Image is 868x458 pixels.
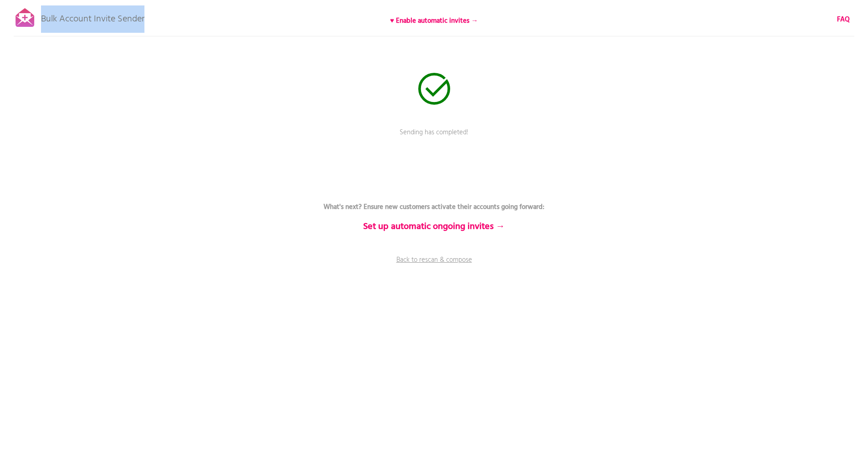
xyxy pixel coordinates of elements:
p: Bulk Account Invite Sender [41,5,144,28]
b: FAQ [837,14,850,25]
b: What's next? Ensure new customers activate their accounts going forward: [324,202,544,213]
a: FAQ [837,15,850,25]
b: ♥ Enable automatic invites → [390,15,478,26]
b: Set up automatic ongoing invites → [363,219,505,234]
p: Sending has completed! [298,127,571,150]
a: Back to rescan & compose [298,255,571,278]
